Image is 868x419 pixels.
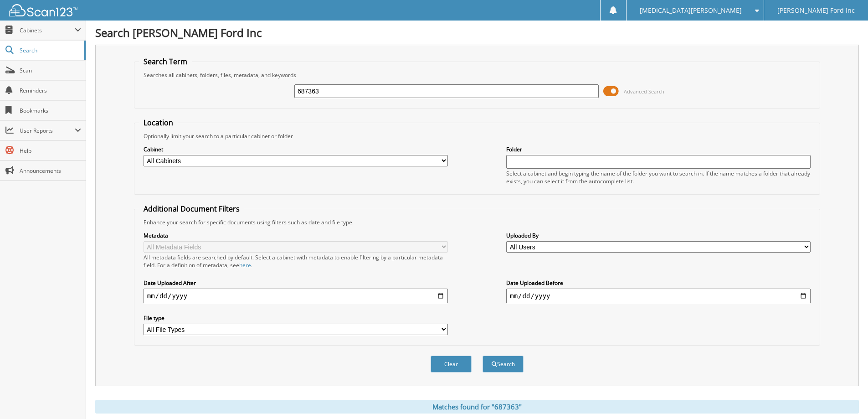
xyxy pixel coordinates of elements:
[95,400,859,414] div: Matches found for "687363"
[139,204,244,214] legend: Additional Document Filters
[139,57,192,67] legend: Search Term
[431,356,472,372] button: Clear
[20,26,75,34] span: Cabinets
[506,170,811,185] div: Select a cabinet and begin typing the name of the folder you want to search in. If the name match...
[144,314,448,322] label: File type
[144,289,448,303] input: start
[506,289,811,303] input: end
[144,232,448,239] label: Metadata
[9,4,77,16] img: scan123-logo-white.svg
[144,145,448,153] label: Cabinet
[483,356,524,372] button: Search
[20,167,81,175] span: Announcements
[139,132,815,140] div: Optionally limit your search to a particular cabinet or folder
[139,218,815,226] div: Enhance your search for specific documents using filters such as date and file type.
[144,253,448,269] div: All metadata fields are searched by default. Select a cabinet with metadata to enable filtering b...
[506,145,811,153] label: Folder
[624,88,664,95] span: Advanced Search
[20,87,81,94] span: Reminders
[144,279,448,287] label: Date Uploaded After
[20,47,80,54] span: Search
[20,67,81,74] span: Scan
[640,8,742,13] span: [MEDICAL_DATA][PERSON_NAME]
[20,127,75,134] span: User Reports
[506,279,811,287] label: Date Uploaded Before
[20,147,81,155] span: Help
[777,8,855,13] span: [PERSON_NAME] Ford Inc
[139,71,815,79] div: Searches all cabinets, folders, files, metadata, and keywords
[506,232,811,239] label: Uploaded By
[239,261,251,269] a: here
[20,107,81,114] span: Bookmarks
[95,25,859,40] h1: Search [PERSON_NAME] Ford Inc
[139,118,178,128] legend: Location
